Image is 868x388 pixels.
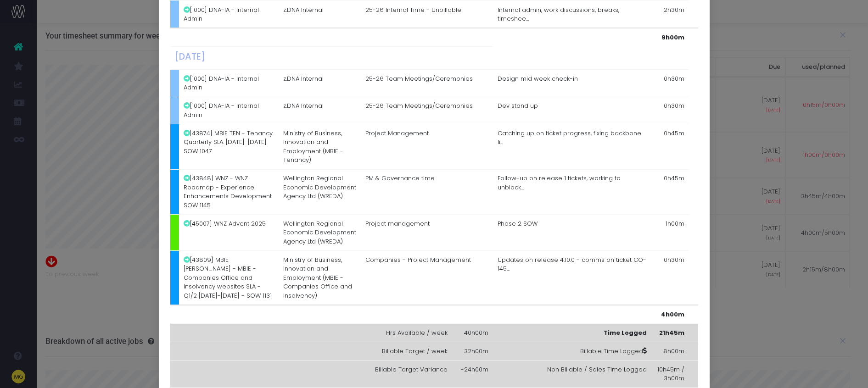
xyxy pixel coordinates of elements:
td: [1000] DNA-IA - Internal Admin [179,97,279,124]
td: 0h45m [651,124,689,170]
strong: 21h45m [659,328,684,337]
td: Billable Target Variance [361,360,453,388]
strong: 9h00m [661,33,684,42]
strong: Time Logged [604,328,647,337]
td: Ministry of Business, Innovation and Employment (MBIE - Companies Office and Insolvency) [279,251,361,305]
td: 0h30m [651,251,689,305]
td: Non Billable / Sales Time Logged [493,360,651,388]
span: Follow-up on release 1 tickets, working to unblock... [498,174,647,192]
td: Phase 2 SOW [493,215,651,251]
td: Billable Time Logged [493,342,651,360]
td: z.DNA Internal [279,97,361,124]
td: [1000] DNA-IA - Internal Admin [179,70,279,97]
td: [1000] DNA-IA - Internal Admin [179,0,279,28]
span: 25-26 Internal Time - Unbillable [365,6,461,15]
td: 8h00m [651,342,689,360]
td: Wellington Regional Economic Development Agency Ltd (WREDA) [279,169,361,215]
td: z.DNA Internal [279,70,361,97]
span: 25-26 Team Meetings/Ceremonies [365,74,473,83]
h4: [DATE] [174,51,488,62]
td: Hrs Available / week [361,324,453,342]
td: 0h45m [651,169,689,215]
td: Ministry of Business, Innovation and Employment (MBIE - Tenancy) [279,124,361,170]
td: Dev stand up [493,97,651,124]
td: 32h00m [452,342,493,360]
td: Billable Target / week [361,342,453,360]
td: 2h30m [651,0,689,28]
span: Project Management [365,129,429,138]
td: 10h45m / 3h00m [651,360,689,388]
td: 0h30m [651,97,689,124]
span: PM & Governance time [365,174,435,183]
td: 40h00m [452,324,493,342]
td: z.DNA Internal [279,0,361,28]
span: Companies - Project Management [365,255,471,265]
td: Wellington Regional Economic Development Agency Ltd (WREDA) [279,215,361,251]
span: Internal admin, work discussions, breaks, timeshee... [498,6,647,23]
td: -24h00m [452,360,493,388]
strong: 4h00m [661,310,684,319]
td: [43874] MBIE TEN - Tenancy Quarterly SLA: [DATE]-[DATE] SOW 1047 [179,124,279,170]
td: [43809] MBIE [PERSON_NAME] - MBIE - Companies Office and Insolvency websites SLA - Q1/2 [DATE]-[D... [179,251,279,305]
td: [45007] WNZ Advent 2025 [179,215,279,251]
td: 0h30m [651,70,689,97]
span: Catching up on ticket progress, fixing backbone li... [498,129,647,147]
td: Design mid week check-in [493,70,651,97]
span: Project management [365,219,430,228]
td: 1h00m [651,215,689,251]
td: [43848] WNZ - WNZ Roadmap - Experience Enhancements Development SOW 1145 [179,169,279,215]
span: Updates on release 4.10.0 - comms on ticket CO-145... [498,255,647,273]
span: 25-26 Team Meetings/Ceremonies [365,101,473,111]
